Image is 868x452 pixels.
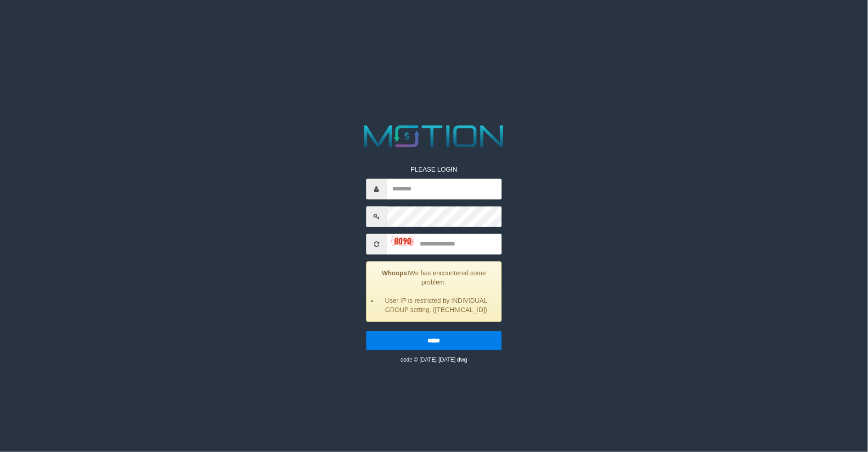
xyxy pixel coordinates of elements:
[378,296,494,315] li: User IP is restricted by INDIVIDUAL GROUP setting. ([TECHNICAL_ID])
[382,270,410,277] strong: Whoops!
[400,357,467,363] small: code © [DATE]-[DATE] dwg
[391,237,414,246] img: captcha
[366,165,502,174] p: PLEASE LOGIN
[358,122,510,151] img: MOTION_logo.png
[366,262,502,322] div: We has encountered some problem.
